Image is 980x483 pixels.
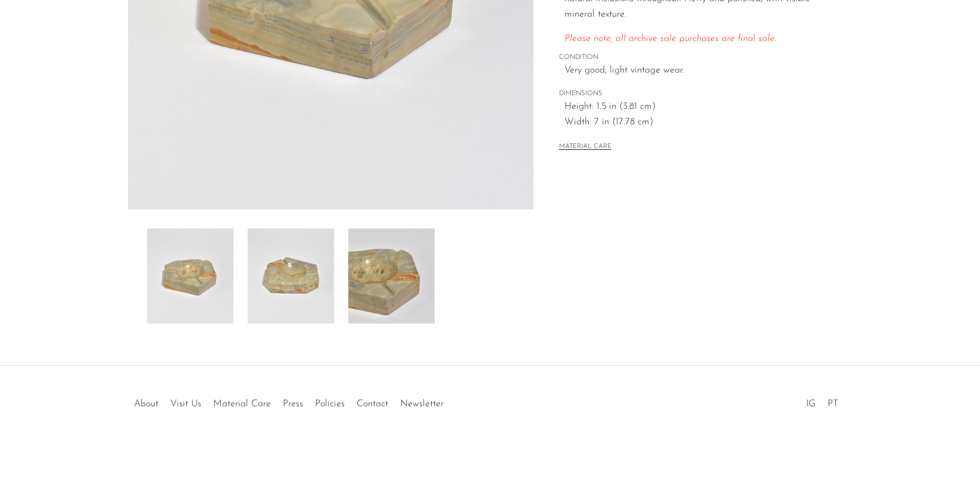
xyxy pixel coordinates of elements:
a: Press [283,399,303,409]
span: Width: 7 in (17.78 cm) [564,115,827,130]
span: CONDITION [559,52,827,63]
span: Height: 1.5 in (3.81 cm) [564,99,827,115]
a: Policies [315,399,345,409]
span: DIMENSIONS [559,89,827,99]
span: Very good; light vintage wear. [564,63,827,79]
button: MATERIAL CARE [559,143,611,152]
img: Angular Stone Ashtray [248,228,334,324]
a: PT [828,399,838,409]
img: Angular Stone Ashtray [147,228,233,324]
ul: Social Medias [800,390,844,412]
a: Material Care [213,399,271,409]
a: About [134,399,158,409]
img: Angular Stone Ashtray [348,228,435,324]
em: Please note, all archive sale purchases are final sale. [564,34,776,43]
a: Contact [357,399,388,409]
a: IG [806,399,816,409]
a: Visit Us [170,399,201,409]
ul: Quick links [128,390,450,412]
